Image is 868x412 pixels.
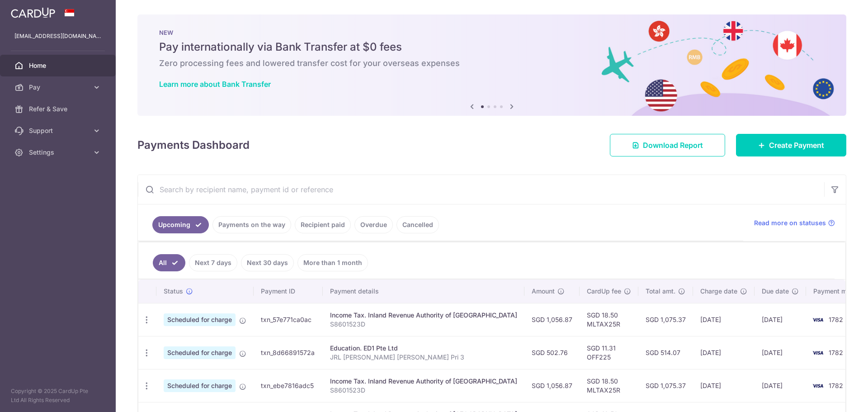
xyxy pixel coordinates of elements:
[532,287,555,296] span: Amount
[754,218,835,227] a: Read more on statuses
[587,287,621,296] span: CardUp fee
[646,287,675,296] span: Total amt.
[524,369,580,402] td: SGD 1,056.87
[524,303,580,336] td: SGD 1,056.87
[254,303,323,336] td: txn_57e771ca0ac
[354,216,393,233] a: Overdue
[164,346,236,359] span: Scheduled for charge
[762,287,789,296] span: Due date
[295,216,351,233] a: Recipient paid
[693,303,755,336] td: [DATE]
[580,336,638,369] td: SGD 11.31 OFF225
[159,29,825,36] p: NEW
[755,369,806,402] td: [DATE]
[330,311,517,320] div: Income Tax. Inland Revenue Authority of [GEOGRAPHIC_DATA]
[29,104,89,114] span: Refer & Save
[330,353,517,362] p: JRL [PERSON_NAME] [PERSON_NAME] Pri 3
[524,336,580,369] td: SGD 502.76
[809,347,827,358] img: Bank Card
[189,254,237,271] a: Next 7 days
[29,126,89,135] span: Support
[769,140,824,151] span: Create Payment
[755,336,806,369] td: [DATE]
[754,218,826,227] span: Read more on statuses
[809,380,827,391] img: Bank Card
[297,254,368,271] a: More than 1 month
[643,140,703,151] span: Download Report
[810,385,859,407] iframe: Opens a widget where you can find more information
[610,134,725,156] a: Download Report
[254,369,323,402] td: txn_ebe7816adc5
[153,254,185,271] a: All
[164,287,183,296] span: Status
[638,369,693,402] td: SGD 1,075.37
[809,314,827,325] img: Bank Card
[638,336,693,369] td: SGD 514.07
[164,313,236,326] span: Scheduled for charge
[152,216,209,233] a: Upcoming
[11,7,55,18] img: CardUp
[137,137,250,153] h4: Payments Dashboard
[829,316,843,323] span: 1782
[755,303,806,336] td: [DATE]
[736,134,846,156] a: Create Payment
[580,369,638,402] td: SGD 18.50 MLTAX25R
[159,58,825,69] h6: Zero processing fees and lowered transfer cost for your overseas expenses
[829,382,843,389] span: 1782
[29,148,89,157] span: Settings
[212,216,291,233] a: Payments on the way
[330,344,517,353] div: Education. ED1 Pte Ltd
[638,303,693,336] td: SGD 1,075.37
[254,336,323,369] td: txn_8d66891572a
[693,336,755,369] td: [DATE]
[254,279,323,303] th: Payment ID
[700,287,737,296] span: Charge date
[330,320,517,329] p: S8601523D
[159,80,271,89] a: Learn more about Bank Transfer
[29,61,89,70] span: Home
[330,386,517,395] p: S8601523D
[241,254,294,271] a: Next 30 days
[138,175,824,204] input: Search by recipient name, payment id or reference
[164,379,236,392] span: Scheduled for charge
[396,216,439,233] a: Cancelled
[137,14,846,116] img: Bank transfer banner
[693,369,755,402] td: [DATE]
[159,40,825,54] h5: Pay internationally via Bank Transfer at $0 fees
[14,32,101,41] p: [EMAIL_ADDRESS][DOMAIN_NAME]
[580,303,638,336] td: SGD 18.50 MLTAX25R
[330,377,517,386] div: Income Tax. Inland Revenue Authority of [GEOGRAPHIC_DATA]
[829,349,843,356] span: 1782
[29,83,89,92] span: Pay
[323,279,524,303] th: Payment details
